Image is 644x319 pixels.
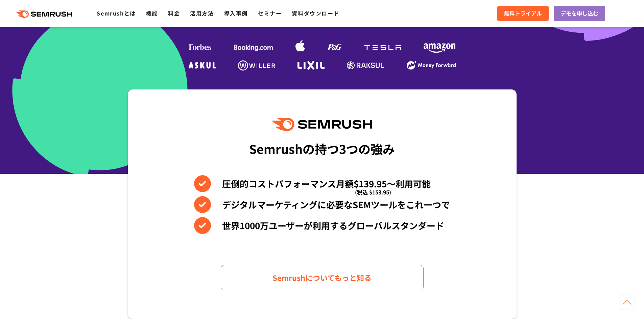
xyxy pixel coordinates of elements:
[560,9,598,18] span: デモを申し込む
[224,9,248,17] a: 導入事例
[554,6,605,21] a: デモを申し込む
[497,6,549,21] a: 無料トライアル
[258,9,282,17] a: セミナー
[168,9,180,17] a: 料金
[194,217,450,234] li: 世界1000万ユーザーが利用するグローバルスタンダード
[355,184,391,201] span: (税込 $153.95)
[194,196,450,213] li: デジタルマーケティングに必要なSEMツールをこれ一つで
[146,9,158,17] a: 機能
[272,118,372,131] img: Semrush
[221,265,424,290] a: Semrushについてもっと知る
[504,9,542,18] span: 無料トライアル
[97,9,136,17] a: Semrushとは
[249,136,395,161] div: Semrushの持つ3つの強み
[194,175,450,192] li: 圧倒的コストパフォーマンス月額$139.95〜利用可能
[190,9,214,17] a: 活用方法
[272,272,372,284] span: Semrushについてもっと知る
[292,9,339,17] a: 資料ダウンロード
